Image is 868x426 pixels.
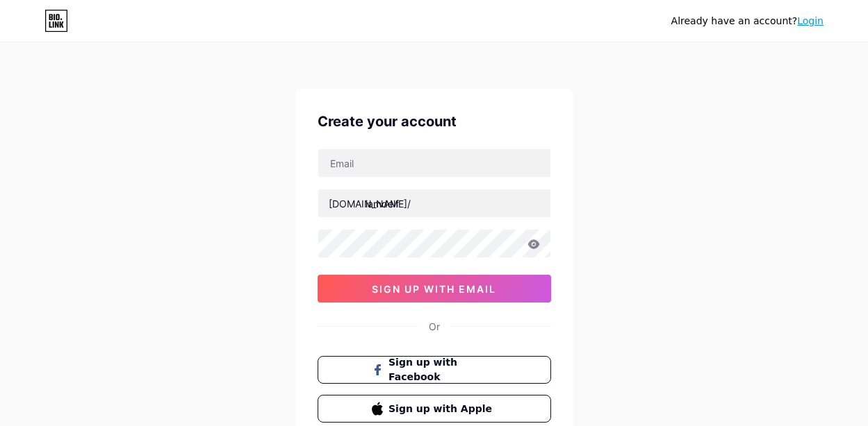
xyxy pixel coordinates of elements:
[318,189,550,217] input: username
[388,402,496,416] span: Sign up with Apple
[429,319,440,334] div: Or
[318,275,551,303] button: sign up with email
[797,15,824,26] a: Login
[318,356,551,384] button: Sign up with Facebook
[318,111,551,132] div: Create your account
[388,355,496,384] span: Sign up with Facebook
[671,14,824,28] div: Already have an account?
[318,395,551,423] button: Sign up with Apple
[372,283,496,295] span: sign up with email
[329,196,411,211] div: [DOMAIN_NAME]/
[318,149,550,177] input: Email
